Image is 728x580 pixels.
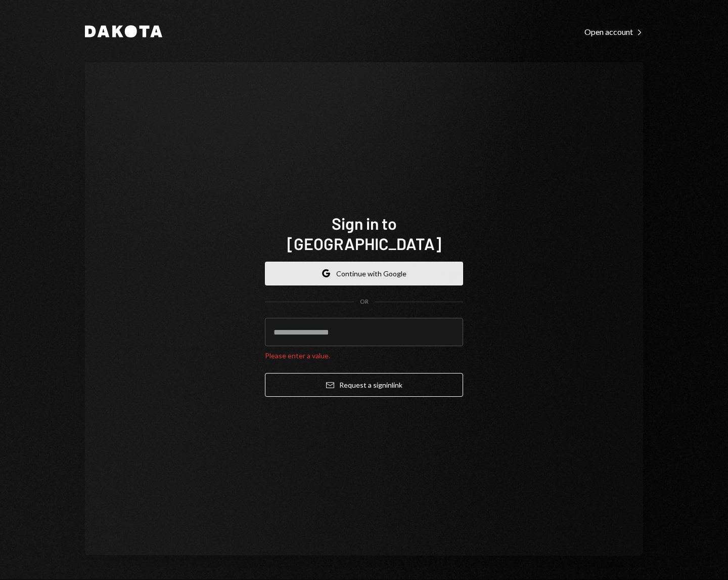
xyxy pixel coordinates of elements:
div: Open account [584,27,643,37]
div: OR [360,298,369,306]
a: Open account [584,26,643,37]
h1: Sign in to [GEOGRAPHIC_DATA] [265,213,463,254]
button: Request a signinlink [265,373,463,397]
button: Continue with Google [265,262,463,285]
div: Please enter a value. [265,350,463,361]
